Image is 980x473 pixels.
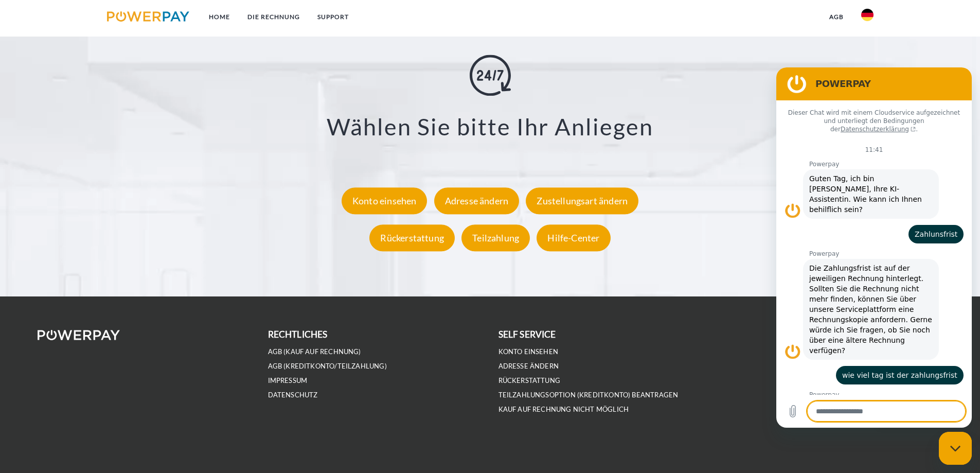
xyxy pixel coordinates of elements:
a: Adresse ändern [498,362,559,371]
b: rechtliches [268,329,328,340]
a: AGB (Kreditkonto/Teilzahlung) [268,362,387,371]
img: online-shopping.svg [470,55,511,96]
a: AGB (Kauf auf Rechnung) [268,347,361,356]
div: Teilzahlung [461,224,530,251]
img: logo-powerpay.svg [107,11,190,22]
a: Rückerstattung [367,232,457,243]
a: Teilzahlungsoption (KREDITKONTO) beantragen [498,391,679,399]
iframe: Messaging-Fenster [776,67,972,428]
a: Konto einsehen [498,347,559,356]
a: IMPRESSUM [268,376,308,385]
a: DATENSCHUTZ [268,391,318,399]
div: Hilfe-Center [537,224,610,251]
a: Kauf auf Rechnung nicht möglich [498,405,629,414]
a: Konto einsehen [339,195,430,206]
a: Hilfe-Center [534,232,613,243]
img: logo-powerpay-white.svg [38,330,120,340]
a: DIE RECHNUNG [239,8,309,26]
div: Konto einsehen [342,187,427,214]
a: Rückerstattung [498,376,561,385]
h3: Wählen Sie bitte Ihr Anliegen [62,113,918,142]
b: self service [498,329,556,340]
a: SUPPORT [309,8,358,26]
div: Zustellungsart ändern [526,187,638,214]
img: de [861,9,874,21]
div: Adresse ändern [434,187,520,214]
a: Home [200,8,239,26]
a: agb [821,8,852,26]
div: Rückerstattung [369,224,455,251]
a: Adresse ändern [432,195,522,206]
iframe: Schaltfläche zum Öffnen des Messaging-Fensters; Konversation läuft [939,432,972,465]
a: Teilzahlung [459,232,532,243]
a: Zustellungsart ändern [523,195,641,206]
